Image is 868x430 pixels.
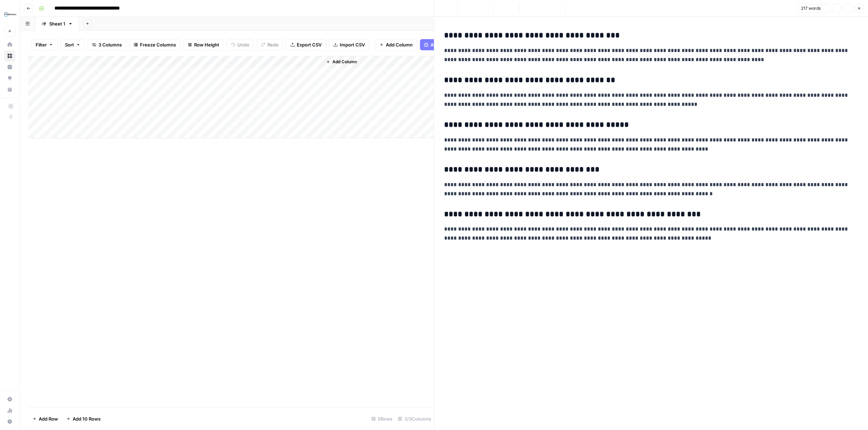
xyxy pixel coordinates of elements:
[257,39,283,50] button: Redo
[36,41,47,48] span: Filter
[28,413,62,424] button: Add Row
[4,84,15,95] a: Your Data
[323,57,360,66] button: Add Column
[4,8,17,21] img: FYidoctors Logo
[31,39,58,50] button: Filter
[183,39,224,50] button: Row Height
[4,416,15,427] button: Help + Support
[39,415,58,422] span: Add Row
[11,11,17,17] img: logo_orange.svg
[4,394,15,405] a: Settings
[420,39,473,50] button: Add Power Agent
[386,41,413,48] span: Add Column
[20,11,34,17] div: v 4.0.25
[297,41,322,48] span: Export CSV
[62,413,105,424] button: Add 10 Rows
[65,41,74,48] span: Sort
[20,41,26,46] img: tab_domain_overview_orange.svg
[36,17,79,31] a: Sheet 1
[49,20,65,27] div: Sheet 1
[73,415,101,422] span: Add 10 Rows
[801,5,821,12] span: 217 words
[4,50,15,61] a: Browse
[332,59,357,65] span: Add Column
[4,73,15,84] a: Opportunities
[329,39,369,50] button: Import CSV
[286,39,326,50] button: Export CSV
[4,405,15,416] a: Usage
[431,41,469,48] span: Add Power Agent
[227,39,254,50] button: Undo
[4,39,15,50] a: Home
[140,41,176,48] span: Freeze Columns
[88,39,126,50] button: 3 Columns
[369,413,395,424] div: 5 Rows
[28,41,62,46] div: Domain Overview
[71,41,76,46] img: tab_keywords_by_traffic_grey.svg
[267,41,279,48] span: Redo
[98,41,122,48] span: 3 Columns
[237,41,249,48] span: Undo
[4,61,15,73] a: Insights
[798,4,830,13] button: 217 words
[194,41,219,48] span: Row Height
[78,41,115,46] div: Keywords by Traffic
[60,39,85,50] button: Sort
[340,41,365,48] span: Import CSV
[129,39,181,50] button: Freeze Columns
[11,18,17,24] img: website_grey.svg
[18,18,77,24] div: Domain: [DOMAIN_NAME]
[375,39,417,50] button: Add Column
[395,413,434,424] div: 3/3 Columns
[4,6,15,23] button: Workspace: FYidoctors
